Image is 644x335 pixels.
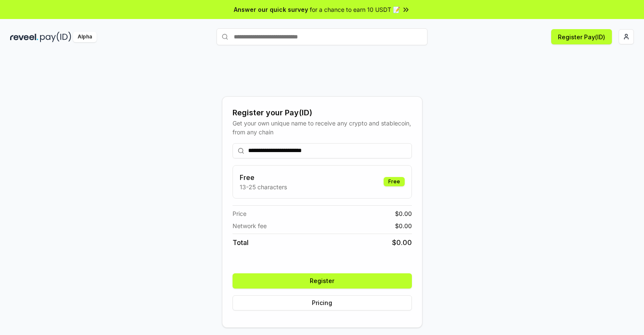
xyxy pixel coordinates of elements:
[233,221,267,230] span: Network fee
[551,29,612,44] button: Register Pay(ID)
[233,273,412,289] button: Register
[395,221,412,230] span: $ 0.00
[73,32,97,42] div: Alpha
[233,237,249,248] span: Total
[240,182,287,191] p: 13-25 characters
[233,295,412,310] button: Pricing
[233,107,412,119] div: Register your Pay(ID)
[234,5,308,14] span: Answer our quick survey
[240,172,287,182] h3: Free
[233,119,412,136] div: Get your own unique name to receive any crypto and stablecoin, from any chain
[233,209,246,218] span: Price
[395,209,412,218] span: $ 0.00
[10,32,38,42] img: reveel_dark
[392,237,412,248] span: $ 0.00
[40,32,71,42] img: pay_id
[384,177,405,186] div: Free
[310,5,400,14] span: for a chance to earn 10 USDT 📝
